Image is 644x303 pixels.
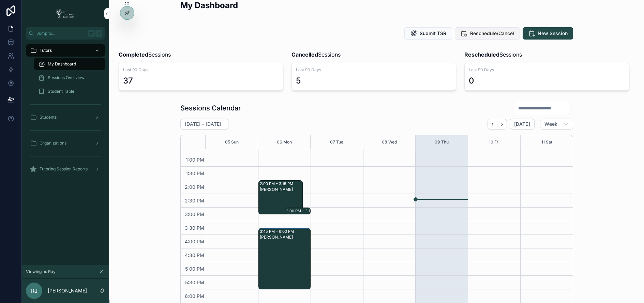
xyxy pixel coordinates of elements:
[22,40,109,184] div: scrollable content
[469,67,625,73] span: Last 90 Days
[36,31,85,36] span: Jump to...
[464,51,499,58] strong: Rescheduled
[541,135,552,149] button: 11 Sat
[291,50,341,59] span: Sessions
[382,135,397,149] button: 08 Wed
[277,135,292,149] button: 06 Mon
[184,157,206,163] span: 1:00 PM
[470,30,514,37] span: Reschedule/Cancel
[523,27,573,40] button: New Session
[185,121,221,127] h2: [DATE] – [DATE]
[544,121,557,127] span: Week
[489,135,499,149] button: 10 Fri
[26,44,105,57] a: Tutors
[183,184,206,190] span: 2:00 PM
[497,119,507,130] button: Next
[40,48,52,53] span: Tutors
[26,269,56,274] span: Viewing as Ray
[488,119,497,130] button: Back
[183,252,206,258] span: 4:30 PM
[183,211,206,217] span: 3:00 PM
[514,121,530,127] span: [DATE]
[183,266,206,272] span: 5:00 PM
[330,135,343,149] button: 07 Tue
[296,75,301,86] div: 5
[455,27,520,40] button: Reschedule/Cancel
[183,239,206,244] span: 4:00 PM
[48,61,76,67] span: My Dashboard
[291,51,318,58] strong: Cancelled
[26,163,105,175] a: Tutoring Session Reports
[26,111,105,123] a: Students
[404,27,452,40] button: Submit TSR
[183,225,206,231] span: 3:30 PM
[40,140,66,146] span: Organizations
[259,228,310,289] div: 3:45 PM – 6:00 PM[PERSON_NAME]
[119,51,148,58] strong: Completed
[225,135,239,149] button: 05 Sun
[469,75,474,86] div: 0
[286,208,321,214] div: 3:00 PM – 3:15 PM
[464,50,522,59] span: Sessions
[296,67,452,73] span: Last 90 Days
[123,75,133,86] div: 37
[48,287,87,294] p: [PERSON_NAME]
[420,30,446,37] span: Submit TSR
[26,27,105,40] button: Jump to...K
[259,181,302,214] div: 2:00 PM – 3:15 PM[PERSON_NAME]
[183,293,206,299] span: 6:00 PM
[540,119,573,130] button: Week
[538,30,568,37] span: New Session
[31,287,38,295] span: RJ
[48,89,74,94] span: Student Table
[183,279,206,285] span: 5:30 PM
[285,208,310,215] div: 3:00 PM – 3:15 PM[PERSON_NAME]
[260,229,296,234] div: 3:45 PM – 6:00 PM
[183,198,206,203] span: 2:30 PM
[260,181,295,186] div: 2:00 PM – 3:15 PM
[48,75,85,80] span: Sessions Overview
[34,58,105,70] a: My Dashboard
[34,72,105,84] a: Sessions Overview
[180,103,241,113] h1: Sessions Calendar
[184,170,206,176] span: 1:30 PM
[34,85,105,97] a: Student Table
[54,8,77,19] img: App logo
[510,119,535,130] button: [DATE]
[40,166,88,172] span: Tutoring Session Reports
[435,135,449,149] button: 09 Thu
[26,137,105,149] a: Organizations
[260,234,310,240] div: [PERSON_NAME]
[123,67,279,73] span: Last 90 Days
[40,115,57,120] span: Students
[260,187,302,192] div: [PERSON_NAME]
[96,31,102,36] span: K
[119,50,171,59] span: Sessions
